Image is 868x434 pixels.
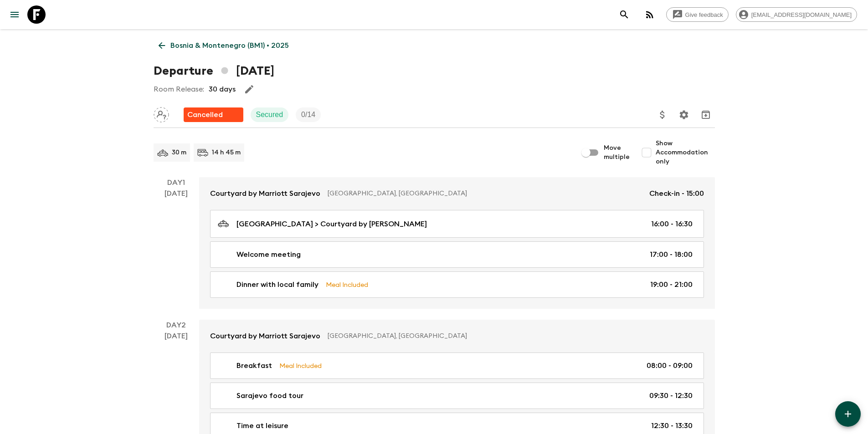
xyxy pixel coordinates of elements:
[184,107,243,122] div: Flash Pack cancellation
[199,177,715,210] a: Courtyard by Marriott Sarajevo[GEOGRAPHIC_DATA], [GEOGRAPHIC_DATA]Check-in - 15:00
[656,139,715,166] span: Show Accommodation only
[236,360,272,371] p: Breakfast
[210,352,704,379] a: BreakfastMeal Included08:00 - 09:00
[154,84,204,95] p: Room Release:
[296,107,321,122] div: Trip Fill
[5,5,24,24] button: menu
[651,219,693,230] p: 16:00 - 16:30
[236,279,318,290] p: Dinner with local family
[675,106,693,124] button: Settings
[236,249,301,260] p: Welcome meeting
[236,420,288,431] p: Time at leisure
[650,249,693,260] p: 17:00 - 18:00
[649,390,693,401] p: 09:30 - 12:30
[154,320,199,331] p: Day 2
[301,109,315,120] p: 0 / 14
[649,188,704,199] p: Check-in - 15:00
[236,390,303,401] p: Sarajevo food tour
[604,143,630,162] span: Move multiple
[651,420,693,431] p: 12:30 - 13:30
[680,11,728,18] span: Give feedback
[615,5,633,24] button: search adventures
[326,280,368,290] p: Meal Included
[666,7,729,22] a: Give feedback
[164,188,188,309] div: [DATE]
[653,106,672,124] button: Update Price, Early Bird Discount and Costs
[154,177,199,188] p: Day 1
[210,271,704,298] a: Dinner with local familyMeal Included19:00 - 21:00
[154,62,274,80] h1: Departure [DATE]
[650,279,693,290] p: 19:00 - 21:00
[210,210,704,238] a: [GEOGRAPHIC_DATA] > Courtyard by [PERSON_NAME]16:00 - 16:30
[187,109,223,120] p: Cancelled
[328,332,697,341] p: [GEOGRAPHIC_DATA], [GEOGRAPHIC_DATA]
[697,106,715,124] button: Archive (Completed, Cancelled or Unsynced Departures only)
[154,110,169,117] span: Assign pack leader
[210,331,320,342] p: Courtyard by Marriott Sarajevo
[210,241,704,268] a: Welcome meeting17:00 - 18:00
[647,360,693,371] p: 08:00 - 09:00
[746,11,857,18] span: [EMAIL_ADDRESS][DOMAIN_NAME]
[210,188,320,199] p: Courtyard by Marriott Sarajevo
[279,361,322,371] p: Meal Included
[210,383,704,409] a: Sarajevo food tour09:30 - 12:30
[154,36,294,55] a: Bosnia & Montenegro (BM1) • 2025
[172,148,186,157] p: 30 m
[328,189,642,198] p: [GEOGRAPHIC_DATA], [GEOGRAPHIC_DATA]
[736,7,857,22] div: [EMAIL_ADDRESS][DOMAIN_NAME]
[170,40,289,51] p: Bosnia & Montenegro (BM1) • 2025
[209,84,236,95] p: 30 days
[256,109,283,120] p: Secured
[251,107,289,122] div: Secured
[212,148,241,157] p: 14 h 45 m
[236,219,427,230] p: [GEOGRAPHIC_DATA] > Courtyard by [PERSON_NAME]
[199,320,715,352] a: Courtyard by Marriott Sarajevo[GEOGRAPHIC_DATA], [GEOGRAPHIC_DATA]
